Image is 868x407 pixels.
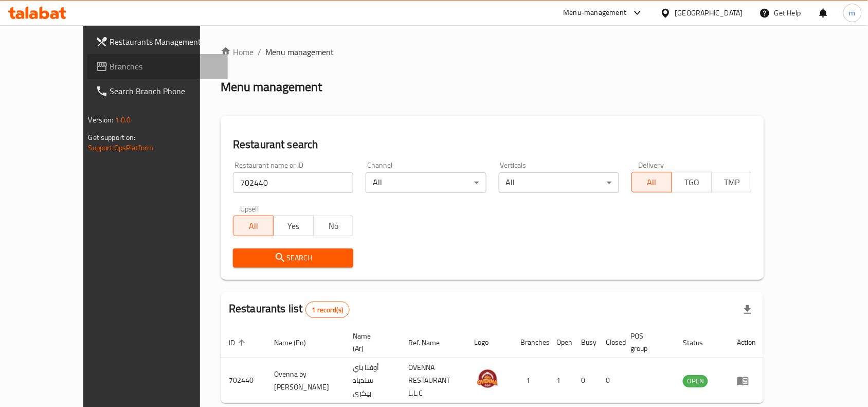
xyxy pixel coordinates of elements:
th: Busy [573,327,598,358]
h2: Restaurants list [229,301,350,318]
div: Total records count [305,302,350,318]
span: Search Branch Phone [110,85,220,97]
input: Search for restaurant name or ID.. [233,172,353,193]
div: All [499,172,619,193]
a: Support.OpsPlatform [88,141,154,154]
th: Action [729,327,764,358]
div: [GEOGRAPHIC_DATA] [675,7,743,19]
td: 0 [573,358,598,403]
span: TGO [676,175,708,190]
span: ID [229,337,248,349]
span: Restaurants Management [110,36,220,48]
td: 1 [549,358,573,403]
th: Logo [466,327,513,358]
span: m [849,7,856,19]
span: Ref. Name [408,337,453,349]
button: All [233,216,274,236]
a: Home [221,46,254,58]
td: Ovenna by [PERSON_NAME] [266,358,345,403]
span: Branches [110,60,220,73]
span: Name (Ar) [353,330,388,355]
th: Closed [598,327,623,358]
label: Upsell [240,205,259,213]
span: TMP [716,175,748,190]
img: Ovenna by Sindbad bakery [475,366,500,392]
span: 1.0.0 [115,113,131,127]
li: / [258,46,261,58]
button: No [313,216,354,236]
a: Branches [87,54,228,79]
span: POS group [631,330,663,355]
h2: Restaurant search [233,137,752,152]
span: Name (En) [274,337,319,349]
span: All [238,219,269,234]
span: Get support on: [88,131,136,144]
button: TGO [672,172,712,192]
span: Yes [278,219,310,234]
a: Restaurants Management [87,29,228,54]
h2: Menu management [221,79,322,95]
button: Yes [273,216,314,236]
span: OPEN [683,375,708,387]
span: No [318,219,350,234]
button: All [631,172,672,192]
nav: breadcrumb [221,46,764,58]
td: 0 [598,358,623,403]
div: Menu [737,375,756,387]
span: Version: [88,113,114,127]
button: TMP [712,172,752,192]
span: Search [241,252,345,264]
th: Open [549,327,573,358]
div: Export file [735,297,760,322]
a: Search Branch Phone [87,79,228,103]
div: Menu-management [564,7,627,19]
label: Delivery [639,162,664,169]
span: Menu management [265,46,334,58]
div: OPEN [683,375,708,387]
td: أوفنا باي سندباد بيكري [345,358,400,403]
td: OVENNA RESTAURANT L.L.C [400,358,466,403]
span: 1 record(s) [306,305,350,315]
td: 702440 [221,358,266,403]
span: Status [683,337,716,349]
button: Search [233,249,353,268]
div: All [366,172,486,193]
td: 1 [513,358,549,403]
span: All [636,175,668,190]
table: enhanced table [221,327,764,403]
th: Branches [513,327,549,358]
